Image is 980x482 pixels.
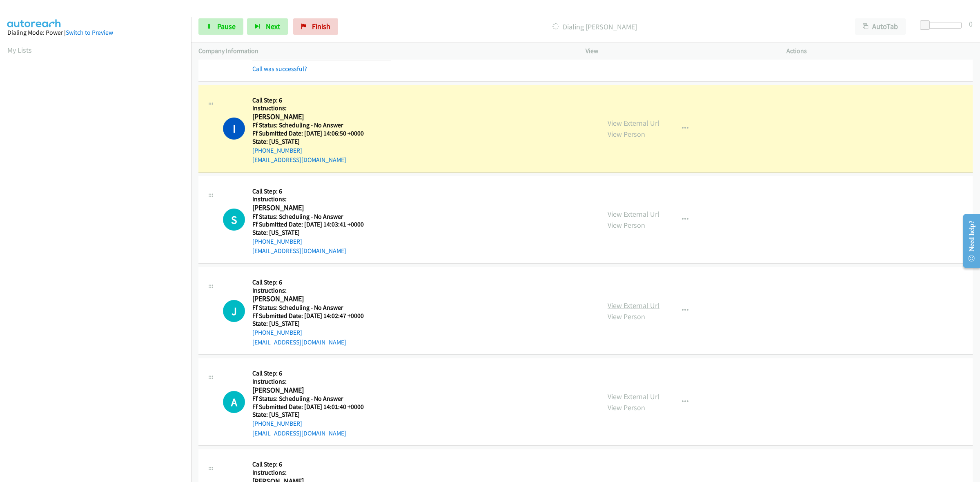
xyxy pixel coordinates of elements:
h5: Ff Status: Scheduling - No Answer [252,213,364,221]
h5: Ff Status: Scheduling - No Answer [252,304,364,312]
div: The call is yet to be attempted [223,300,245,322]
div: The call is yet to be attempted [223,391,245,413]
h5: Call Step: 6 [252,460,364,469]
h1: I [223,118,245,140]
h2: [PERSON_NAME] [252,386,364,395]
a: View Person [608,220,645,230]
h5: Instructions: [252,378,364,386]
p: Actions [786,46,973,56]
a: View External Url [608,118,659,128]
a: [PHONE_NUMBER] [252,238,302,245]
a: [EMAIL_ADDRESS][DOMAIN_NAME] [252,429,346,437]
span: Pause [217,22,236,31]
a: My Lists [7,45,32,55]
h5: Ff Submitted Date: [DATE] 14:06:50 +0000 [252,129,374,138]
h5: Instructions: [252,104,374,112]
h5: Ff Submitted Date: [DATE] 14:03:41 +0000 [252,220,364,229]
h5: Call Step: 6 [252,369,364,378]
div: Delay between calls (in seconds) [924,22,962,29]
a: View External Url [608,392,659,401]
h5: State: [US_STATE] [252,320,364,328]
iframe: Dialpad [7,63,191,451]
h5: Ff Submitted Date: [DATE] 14:02:47 +0000 [252,312,364,320]
div: 0 [969,18,973,29]
button: Next [247,18,288,35]
h1: J [223,300,245,322]
a: View Person [608,312,645,321]
a: [PHONE_NUMBER] [252,329,302,336]
h5: Call Step: 6 [252,187,364,195]
h5: State: [US_STATE] [252,138,374,146]
a: View External Url [608,209,659,219]
h2: [PERSON_NAME] [252,294,364,304]
p: Dialing [PERSON_NAME] [349,21,840,32]
p: Company Information [198,46,571,56]
a: View External Url [608,301,659,310]
h5: Instructions: [252,195,364,203]
h5: Ff Status: Scheduling - No Answer [252,395,364,403]
h1: A [223,391,245,413]
h5: Instructions: [252,469,364,477]
div: The call is yet to be attempted [223,209,245,231]
a: [EMAIL_ADDRESS][DOMAIN_NAME] [252,247,346,255]
a: [EMAIL_ADDRESS][DOMAIN_NAME] [252,338,346,346]
h5: State: [US_STATE] [252,229,364,237]
button: AutoTab [855,18,906,35]
a: Finish [293,18,338,35]
h2: [PERSON_NAME] [252,203,364,213]
h5: Ff Status: Scheduling - No Answer [252,121,374,129]
h5: Call Step: 6 [252,278,364,287]
a: View Person [608,129,645,139]
div: Dialing Mode: Power | [7,28,184,38]
h1: S [223,209,245,231]
a: View Person [608,403,645,412]
a: Pause [198,18,243,35]
h5: Call Step: 6 [252,96,374,104]
iframe: Resource Center [956,209,980,273]
a: Switch to Preview [66,29,113,36]
span: Next [266,22,280,31]
a: Call was successful? [252,65,307,73]
a: [PHONE_NUMBER] [252,147,302,154]
a: [PHONE_NUMBER] [252,420,302,427]
a: [EMAIL_ADDRESS][DOMAIN_NAME] [252,156,346,164]
p: View [586,46,772,56]
h5: Instructions: [252,287,364,295]
h5: Ff Submitted Date: [DATE] 14:01:40 +0000 [252,403,364,411]
h5: State: [US_STATE] [252,411,364,419]
h2: [PERSON_NAME] [252,112,374,122]
span: Finish [312,22,330,31]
